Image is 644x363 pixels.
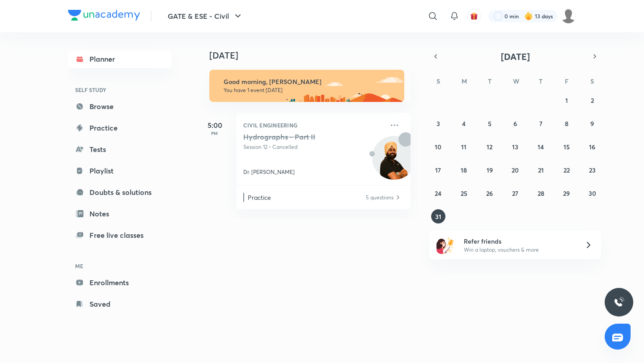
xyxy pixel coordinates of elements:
button: August 8, 2025 [559,116,574,131]
button: August 7, 2025 [534,116,548,131]
abbr: August 21, 2025 [538,166,544,174]
img: Company Logo [68,10,140,21]
button: August 11, 2025 [457,139,471,154]
img: Rahul KD [561,8,576,24]
abbr: August 5, 2025 [488,119,491,128]
a: Free live classes [68,226,172,244]
p: Dr. [PERSON_NAME] [243,168,295,176]
abbr: August 15, 2025 [563,143,570,151]
button: August 12, 2025 [483,139,497,154]
img: avatar [470,12,478,20]
button: August 21, 2025 [534,163,548,177]
a: Enrollments [68,274,172,291]
a: Doubts & solutions [68,183,172,201]
abbr: Thursday [539,77,542,85]
abbr: August 28, 2025 [538,189,544,198]
abbr: August 14, 2025 [538,143,544,151]
button: August 14, 2025 [534,139,548,154]
a: Planner [68,50,172,68]
button: [DATE] [442,50,589,63]
h6: Good morning, [PERSON_NAME] [224,78,396,86]
a: Company Logo [68,10,140,23]
h6: Refer friends [464,236,574,246]
button: August 3, 2025 [431,116,445,131]
abbr: August 7, 2025 [539,119,542,128]
abbr: August 9, 2025 [590,119,594,128]
abbr: August 12, 2025 [487,143,492,151]
abbr: August 27, 2025 [512,189,518,198]
abbr: Tuesday [488,77,491,85]
abbr: August 13, 2025 [512,143,518,151]
button: August 20, 2025 [508,163,522,177]
button: August 2, 2025 [585,93,599,107]
a: Tests [68,140,172,158]
button: August 5, 2025 [483,116,497,131]
h6: ME [68,258,172,274]
button: August 10, 2025 [431,139,445,154]
h5: Hydrographs - Part II [243,132,355,141]
button: August 19, 2025 [483,163,497,177]
p: PM [197,131,233,136]
img: streak [524,12,533,21]
a: Browse [68,97,172,115]
button: August 6, 2025 [508,116,522,131]
button: August 15, 2025 [559,139,574,154]
abbr: August 11, 2025 [461,143,466,151]
button: August 25, 2025 [457,186,471,200]
p: 5 questions [366,193,394,202]
img: Practice available [394,193,402,202]
abbr: Saturday [590,77,594,85]
button: August 16, 2025 [585,139,599,154]
button: August 28, 2025 [534,186,548,200]
p: Civil Engineering [243,120,384,131]
p: Win a laptop, vouchers & more [464,246,574,254]
img: Avatar [373,141,415,184]
abbr: August 16, 2025 [589,143,595,151]
abbr: August 18, 2025 [461,166,467,174]
button: August 13, 2025 [508,139,522,154]
button: August 24, 2025 [431,186,445,200]
button: August 18, 2025 [457,163,471,177]
a: Playlist [68,162,172,180]
h5: 5:00 [197,120,233,131]
button: August 22, 2025 [559,163,574,177]
abbr: Friday [565,77,568,85]
p: Practice [248,193,365,202]
abbr: August 2, 2025 [591,96,594,105]
a: Notes [68,205,172,223]
p: Session 12 • Cancelled [243,143,384,151]
img: ttu [614,297,624,308]
abbr: August 19, 2025 [487,166,493,174]
a: Practice [68,119,172,137]
button: August 26, 2025 [483,186,497,200]
button: August 4, 2025 [457,116,471,131]
abbr: August 8, 2025 [565,119,568,128]
img: morning [209,70,404,102]
abbr: August 1, 2025 [565,96,568,105]
button: August 30, 2025 [585,186,599,200]
a: Saved [68,295,172,313]
abbr: August 24, 2025 [435,189,441,198]
abbr: Wednesday [513,77,519,85]
button: August 17, 2025 [431,163,445,177]
abbr: August 31, 2025 [435,212,441,221]
button: August 1, 2025 [559,93,574,107]
abbr: August 26, 2025 [486,189,493,198]
abbr: August 4, 2025 [462,119,466,128]
button: August 27, 2025 [508,186,522,200]
p: You have 1 event [DATE] [224,87,396,94]
button: August 29, 2025 [559,186,574,200]
abbr: August 23, 2025 [589,166,596,174]
abbr: August 17, 2025 [435,166,441,174]
span: [DATE] [501,51,530,63]
abbr: August 3, 2025 [436,119,440,128]
abbr: August 10, 2025 [435,143,441,151]
h4: [DATE] [209,50,419,61]
button: GATE & ESE - Civil [162,7,249,25]
abbr: August 20, 2025 [512,166,519,174]
img: referral [436,236,454,254]
button: August 31, 2025 [431,209,445,224]
abbr: Sunday [436,77,440,85]
abbr: August 22, 2025 [563,166,570,174]
abbr: August 29, 2025 [563,189,570,198]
